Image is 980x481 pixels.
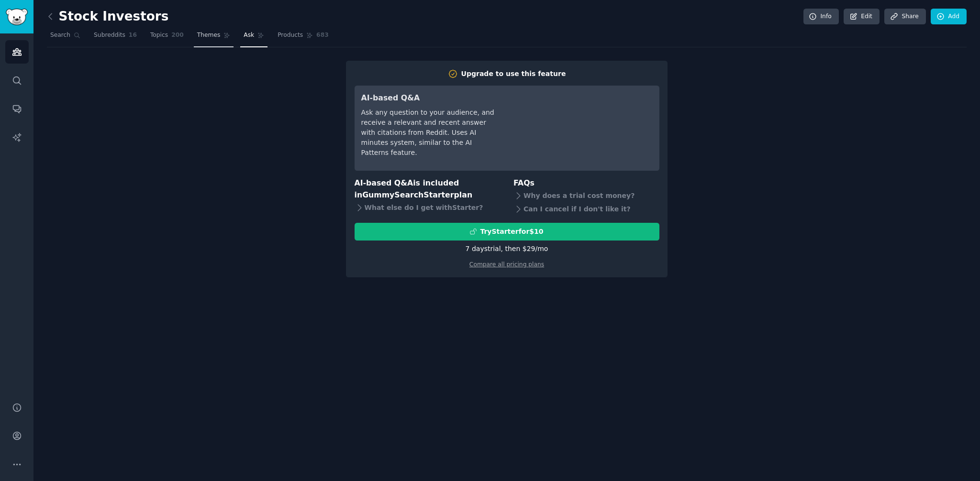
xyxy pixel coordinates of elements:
[278,31,303,40] span: Products
[150,31,168,40] span: Topics
[513,177,659,189] h3: FAQs
[94,31,125,40] span: Subreddits
[240,28,267,47] a: Ask
[355,177,501,201] h3: AI-based Q&A is included in plan
[931,9,967,25] a: Add
[316,31,329,40] span: 683
[513,189,659,203] div: Why does a trial cost money?
[47,9,168,24] h2: Stock Investors
[803,9,839,25] a: Info
[244,31,254,40] span: Ask
[355,223,659,240] button: TryStarterfor$10
[274,28,332,47] a: Products683
[197,31,221,40] span: Themes
[129,31,137,40] span: 16
[6,9,28,25] img: GummySearch logo
[50,31,70,40] span: Search
[47,28,84,47] a: Search
[466,244,548,254] div: 7 days trial, then $ 29 /mo
[361,92,496,104] h3: AI-based Q&A
[480,227,543,237] div: Try Starter for $10
[362,190,454,199] span: GummySearch Starter
[171,31,184,40] span: 200
[884,9,925,25] a: Share
[194,28,234,47] a: Themes
[469,261,544,268] a: Compare all pricing plans
[90,28,140,47] a: Subreddits16
[355,201,501,214] div: What else do I get with Starter ?
[461,69,566,79] div: Upgrade to use this feature
[147,28,187,47] a: Topics200
[513,203,659,216] div: Can I cancel if I don't like it?
[844,9,880,25] a: Edit
[361,108,496,158] div: Ask any question to your audience, and receive a relevant and recent answer with citations from R...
